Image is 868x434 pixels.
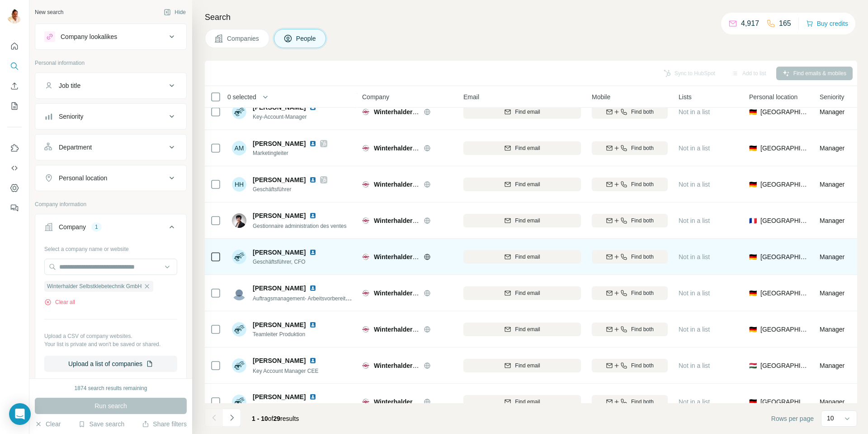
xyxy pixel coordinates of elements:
[463,214,581,227] button: Find email
[362,108,369,116] img: Logo of Winterhalder Selbstklebetechnik GmbH
[59,143,92,152] div: Department
[35,420,61,429] button: Clear
[35,75,186,96] button: Job title
[760,180,809,189] span: [GEOGRAPHIC_DATA]
[223,409,241,427] button: Navigate to next page
[7,98,22,114] button: My lists
[374,253,492,260] span: Winterhalder Selbstklebetechnik GmbH
[35,167,186,189] button: Personal location
[760,289,809,298] span: [GEOGRAPHIC_DATA]
[515,180,540,188] span: Find email
[374,217,492,224] span: Winterhalder Selbstklebetechnik GmbH
[679,217,710,224] span: Not in a list
[253,185,327,193] span: Geschäftsführer
[35,200,187,208] p: Company information
[760,325,809,334] span: [GEOGRAPHIC_DATA]
[362,362,369,369] img: Logo of Winterhalder Selbstklebetechnik GmbH
[631,362,654,370] span: Find both
[227,34,260,43] span: Companies
[253,211,306,220] span: [PERSON_NAME]
[35,26,186,48] button: Company lookalikes
[592,141,668,155] button: Find both
[515,398,540,406] span: Find email
[463,178,581,191] button: Find email
[515,289,540,297] span: Find email
[679,289,710,297] span: Not in a list
[61,32,117,41] div: Company lookalikes
[44,298,75,306] button: Clear all
[374,108,492,116] span: Winterhalder Selbstklebetechnik GmbH
[232,322,246,337] img: Avatar
[760,144,809,153] span: [GEOGRAPHIC_DATA]
[362,289,369,297] img: Logo of Winterhalder Selbstklebetechnik GmbH
[820,92,844,101] span: Seniority
[374,145,492,152] span: Winterhalder Selbstklebetechnik GmbH
[35,8,63,16] div: New search
[362,326,369,333] img: Logo of Winterhalder Selbstklebetechnik GmbH
[515,362,540,370] span: Find email
[374,181,492,188] span: Winterhalder Selbstklebetechnik GmbH
[296,34,317,43] span: People
[820,145,844,152] span: Manager
[771,414,814,423] span: Rows per page
[253,175,306,184] span: [PERSON_NAME]
[760,216,809,225] span: [GEOGRAPHIC_DATA]
[463,250,581,264] button: Find email
[820,289,844,297] span: Manager
[679,181,710,188] span: Not in a list
[44,340,177,348] p: Your list is private and won't be saved or shared.
[374,289,492,297] span: Winterhalder Selbstklebetechnik GmbH
[820,108,844,116] span: Manager
[749,361,757,370] span: 🇭🇺
[7,160,22,176] button: Use Surfe API
[7,38,22,54] button: Quick start
[44,241,177,253] div: Select a company name or website
[463,286,581,300] button: Find email
[253,113,320,121] span: Key-Account-Manager
[631,108,654,116] span: Find both
[157,5,192,19] button: Hide
[362,92,389,101] span: Company
[631,253,654,261] span: Find both
[309,393,316,400] img: LinkedIn logo
[806,17,848,30] button: Buy credits
[592,395,668,409] button: Find both
[309,321,316,328] img: LinkedIn logo
[374,398,492,405] span: Winterhalder Selbstklebetechnik GmbH
[749,180,757,189] span: 🇩🇪
[35,216,186,241] button: Company1
[75,384,147,392] div: 1874 search results remaining
[592,323,668,336] button: Find both
[820,362,844,369] span: Manager
[232,105,246,119] img: Avatar
[749,325,757,334] span: 🇩🇪
[631,144,654,152] span: Find both
[515,217,540,225] span: Find email
[232,358,246,373] img: Avatar
[679,362,710,369] span: Not in a list
[760,107,809,116] span: [GEOGRAPHIC_DATA]
[47,282,142,290] span: Winterhalder Selbstklebetechnik GmbH
[309,212,316,219] img: LinkedIn logo
[631,180,654,188] span: Find both
[749,144,757,153] span: 🇩🇪
[7,140,22,156] button: Use Surfe on LinkedIn
[592,359,668,372] button: Find both
[592,214,668,227] button: Find both
[232,213,246,228] img: Avatar
[7,180,22,196] button: Dashboard
[253,294,462,302] span: Auftragsmanagement- Arbeitsvorbereitung, Fertigungssteuerung & Produktionsplanung
[631,398,654,406] span: Find both
[91,223,102,231] div: 1
[631,325,654,333] span: Find both
[252,415,268,422] span: 1 - 10
[679,145,710,152] span: Not in a list
[253,284,306,293] span: [PERSON_NAME]
[253,248,306,257] span: [PERSON_NAME]
[35,136,186,158] button: Department
[463,92,479,101] span: Email
[59,81,80,90] div: Job title
[362,398,369,405] img: Logo of Winterhalder Selbstklebetechnik GmbH
[232,141,246,155] div: AM
[362,217,369,224] img: Logo of Winterhalder Selbstklebetechnik GmbH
